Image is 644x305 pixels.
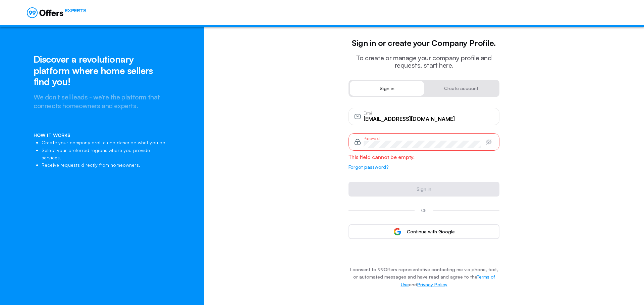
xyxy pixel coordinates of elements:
[34,54,170,87] h1: Discover a revolutionary platform where home sellers find you!
[348,266,499,288] p: I consent to 99Offers representative contacting me via phone, text, or automated messages and hav...
[401,274,495,287] a: Terms of Use
[407,229,455,234] span: Continue with Google
[34,132,170,139] p: HOW IT WORKS
[424,81,498,96] a: Create account
[42,147,170,162] li: Select your preferred regions where you provide services.
[348,37,499,49] h5: Sign in or create your Company Profile.
[27,7,86,18] a: EXPERTS
[415,207,433,214] span: OR
[364,137,380,140] p: Password
[348,224,499,239] button: Continue with Google
[42,161,170,169] li: Receive requests directly from homeowners.
[417,282,447,287] a: Privacy Policy
[350,81,424,96] a: Sign in
[348,182,499,197] button: Sign in
[348,163,389,171] button: Forgot password?
[348,54,499,69] h2: To create or manage your company profile and requests, start here.
[348,154,415,160] span: This field cannot be empty.
[65,7,86,14] span: EXPERTS
[34,93,170,110] h2: We don't sell leads - we're the platform that connects homeowners and experts.
[42,139,170,146] li: Create your company profile and describe what you do.
[364,111,372,115] p: Email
